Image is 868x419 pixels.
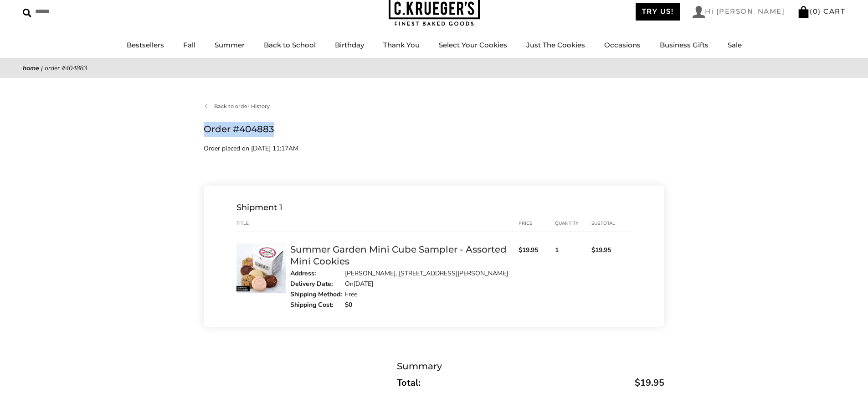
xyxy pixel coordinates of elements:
[660,41,709,49] a: Business Gifts
[23,64,39,72] a: Home
[693,6,705,18] img: Account
[345,280,373,288] div: On
[797,6,810,18] img: Bag
[555,220,591,227] div: Quantity
[604,41,641,49] a: Occasions
[290,244,507,267] a: Summer Garden Mini Cube Sampler - Assorted Mini Cookies
[555,243,591,310] div: 1
[439,41,507,49] a: Select Your Cookies
[290,290,345,299] div: Shipping Method:
[23,63,845,73] nav: breadcrumbs
[519,220,555,227] div: price
[204,102,270,110] a: Back to order History
[797,7,845,16] a: (0) CART
[127,41,164,49] a: Bestsellers
[236,204,632,211] div: Shipment 1
[290,301,345,309] div: Shipping Cost:
[397,359,664,374] div: Summary
[23,9,31,17] img: Search
[354,279,373,288] time: [DATE]
[204,122,664,137] h1: Order #404883
[204,143,445,154] p: Order placed on [DATE] 11:17AM
[345,269,508,278] div: [PERSON_NAME], [STREET_ADDRESS][PERSON_NAME]
[183,41,195,49] a: Fall
[636,3,680,21] a: TRY US!
[345,300,352,309] strong: $0
[335,41,364,49] a: Birthday
[215,41,245,49] a: Summer
[813,7,818,16] span: 0
[519,246,555,254] span: $19.95
[397,378,664,387] p: Total:
[591,243,628,310] div: $19.95
[264,41,316,49] a: Back to School
[290,280,345,288] div: Delivery Date:
[635,378,664,387] span: $19.95
[728,41,742,49] a: Sale
[345,290,357,299] div: Free
[45,64,87,72] span: Order #404883
[23,5,131,19] input: Search
[591,220,628,227] div: Subtotal
[693,6,785,18] a: Hi [PERSON_NAME]
[526,41,585,49] a: Just The Cookies
[41,64,43,72] span: |
[236,220,290,227] div: Title
[383,41,420,49] a: Thank You
[290,269,345,278] div: Address:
